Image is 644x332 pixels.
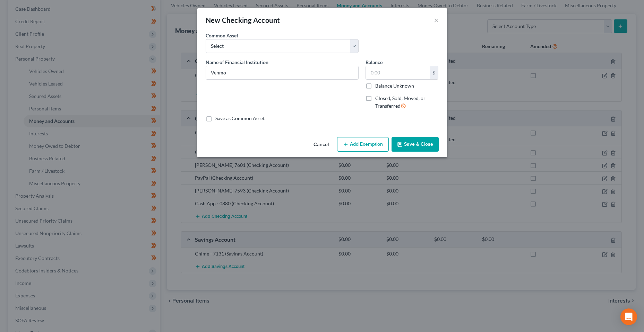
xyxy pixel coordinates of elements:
[337,137,389,152] button: Add Exemption
[308,138,334,152] button: Cancel
[434,16,439,24] button: ×
[206,59,268,65] span: Name of Financial Institution
[392,137,439,152] button: Save & Close
[206,66,358,79] input: Enter name...
[215,115,265,122] label: Save as Common Asset
[620,308,637,325] div: Open Intercom Messenger
[375,82,414,89] label: Balance Unknown
[430,66,438,79] div: $
[366,66,430,79] input: 0.00
[366,59,383,66] label: Balance
[206,32,238,39] label: Common Asset
[375,95,426,109] span: Closed, Sold, Moved, or Transferred
[206,15,280,25] div: New Checking Account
